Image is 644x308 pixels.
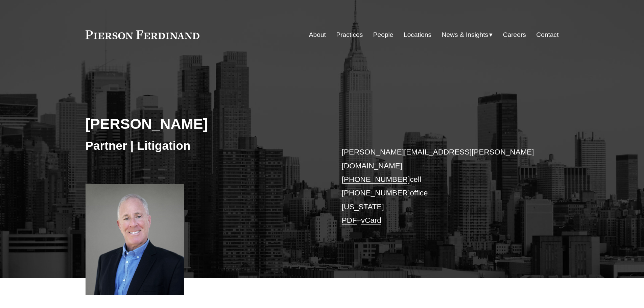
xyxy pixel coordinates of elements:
h3: Partner | Litigation [86,138,322,153]
a: Practices [336,28,363,41]
a: [PERSON_NAME][EMAIL_ADDRESS][PERSON_NAME][DOMAIN_NAME] [342,148,534,170]
span: News & Insights [442,29,488,41]
a: People [373,28,393,41]
a: [PHONE_NUMBER] [342,189,410,197]
a: About [309,28,326,41]
a: Locations [404,28,431,41]
a: vCard [361,216,381,224]
a: [PHONE_NUMBER] [342,175,410,184]
a: Contact [536,28,558,41]
h2: [PERSON_NAME] [86,115,322,133]
a: folder dropdown [442,28,493,41]
a: Careers [503,28,526,41]
a: PDF [342,216,357,224]
p: cell office [US_STATE] – [342,145,539,227]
